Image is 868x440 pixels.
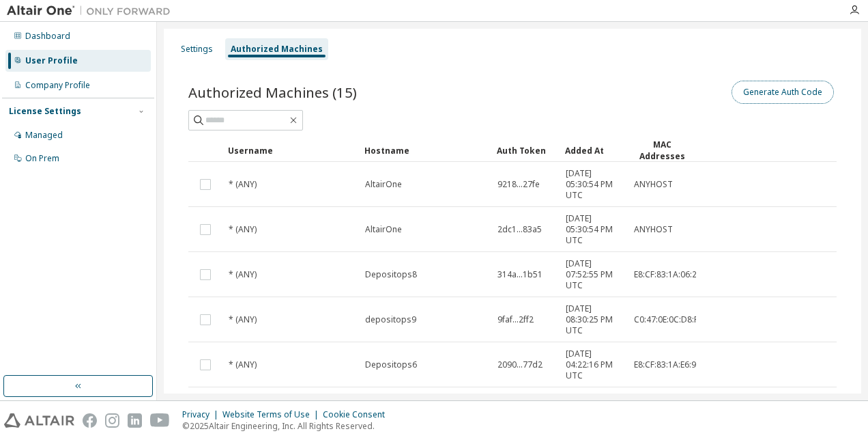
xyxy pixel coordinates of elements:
div: On Prem [25,153,59,164]
span: [DATE] 08:30:25 PM UTC [566,303,622,336]
span: 9faf...2ff2 [497,314,534,325]
p: © 2025 Altair Engineering, Inc. All Rights Reserved. [182,420,393,432]
div: Website Terms of Use [222,409,323,420]
span: Depositops8 [365,269,417,280]
span: [DATE] 05:30:54 PM UTC [566,168,622,201]
button: Generate Auth Code [732,81,834,104]
img: instagram.svg [105,413,119,428]
span: [DATE] 07:52:55 PM UTC [566,258,622,291]
span: * (ANY) [229,359,257,370]
span: [DATE] 05:30:54 PM UTC [566,213,622,246]
span: 2090...77d2 [497,359,542,370]
span: AltairOne [365,179,402,190]
div: Managed [25,130,63,141]
span: * (ANY) [229,314,257,325]
span: [DATE] 04:22:16 PM UTC [566,348,622,381]
div: Authorized Machines [231,44,323,55]
div: User Profile [25,55,78,66]
div: Hostname [364,139,486,161]
span: * (ANY) [229,269,257,280]
span: Depositops6 [365,359,417,370]
img: altair_logo.svg [4,413,74,428]
div: Cookie Consent [323,409,393,420]
span: AltairOne [365,224,402,235]
span: ANYHOST [634,224,673,235]
div: Privacy [182,409,222,420]
img: youtube.svg [150,413,170,428]
span: ANYHOST [634,179,673,190]
div: Auth Token [497,139,554,161]
div: Dashboard [25,31,70,42]
div: Settings [181,44,213,55]
img: Altair One [7,4,177,18]
img: linkedin.svg [128,413,142,428]
span: * (ANY) [229,224,257,235]
div: License Settings [9,106,81,117]
span: * (ANY) [229,179,257,190]
div: Company Profile [25,80,90,91]
span: depositops9 [365,314,416,325]
span: 2dc1...83a5 [497,224,542,235]
div: Username [228,139,353,161]
div: MAC Addresses [633,139,691,162]
div: Added At [565,139,622,161]
span: 314a...1b51 [497,269,542,280]
span: E8:CF:83:1A:E6:95 [634,359,701,370]
span: C0:47:0E:0C:D8:FB [634,314,704,325]
img: facebook.svg [83,413,97,428]
span: E8:CF:83:1A:06:2C [634,269,702,280]
span: Authorized Machines (15) [188,83,357,102]
span: 9218...27fe [497,179,540,190]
